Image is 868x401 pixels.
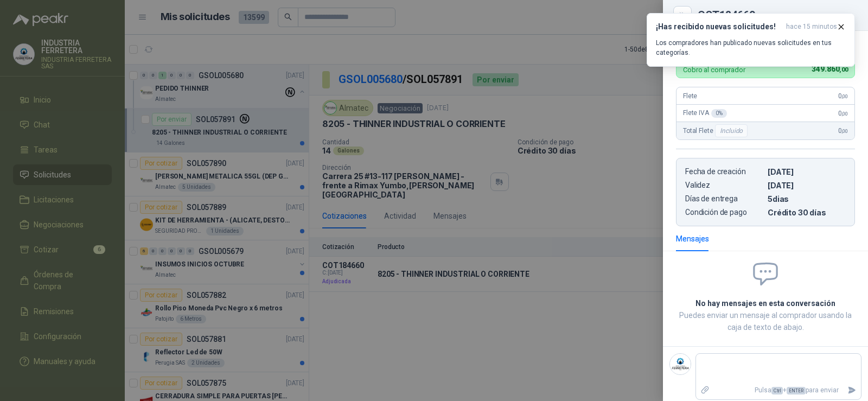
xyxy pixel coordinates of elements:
button: ¡Has recibido nuevas solicitudes!hace 15 minutos Los compradores han publicado nuevas solicitudes... [647,13,855,67]
span: ,00 [841,128,848,134]
h2: No hay mensajes en esta conversación [676,297,855,309]
p: Validez [685,181,763,190]
p: [DATE] [768,167,846,176]
p: Crédito 30 días [768,208,846,217]
div: COT184660 [698,10,855,21]
div: 0 % [711,109,727,118]
span: hace 15 minutos [786,22,837,31]
p: Pulsa + para enviar [714,381,844,400]
p: Los compradores han publicado nuevas solicitudes en tus categorías. [656,38,846,58]
span: 0 [838,127,848,135]
p: Días de entrega [685,194,763,203]
span: ,00 [841,111,848,117]
span: Flete [683,92,697,100]
p: [DATE] [768,181,846,190]
span: 0 [838,110,848,117]
span: Ctrl [771,387,783,394]
button: Close [676,9,689,22]
label: Adjuntar archivos [696,381,714,400]
p: Condición de pago [685,208,763,217]
p: Puedes enviar un mensaje al comprador usando la caja de texto de abajo. [676,309,855,333]
button: Enviar [843,381,861,400]
span: ENTER [787,387,806,394]
span: ,00 [841,93,848,99]
div: Incluido [715,124,748,137]
span: Flete IVA [683,109,727,118]
h3: ¡Has recibido nuevas solicitudes! [656,22,782,31]
p: Fecha de creación [685,167,763,176]
p: 5 dias [768,194,846,203]
img: Company Logo [670,354,691,374]
span: Total Flete [683,124,750,137]
div: Mensajes [676,233,709,245]
span: 0 [838,92,848,100]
